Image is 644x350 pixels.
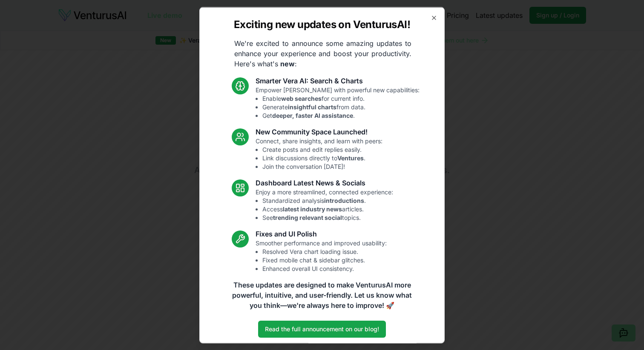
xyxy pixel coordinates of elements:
[272,111,353,119] strong: deeper, faster AI assistance
[256,188,393,222] p: Enjoy a more streamlined, connected experience:
[262,94,420,102] li: Enable for current info.
[256,85,420,120] p: Empower [PERSON_NAME] with powerful new capabilities:
[256,177,393,188] h3: Dashboard Latest News & Socials
[273,213,342,221] strong: trending relevant social
[256,228,387,239] h3: Fixes and UI Polish
[262,162,382,171] li: Join the conversation [DATE]!
[234,17,410,31] h2: Exciting new updates on VenturusAI!
[256,137,382,171] p: Connect, share insights, and learn with peers:
[262,111,420,120] li: Get .
[324,196,364,204] strong: introductions
[337,154,364,161] strong: Ventures
[262,145,382,154] li: Create posts and edit replies easily.
[227,38,418,68] p: We're excited to announce some amazing updates to enhance your experience and boost your producti...
[262,102,420,111] li: Generate from data.
[262,205,393,213] li: Access articles.
[256,126,382,137] h3: New Community Space Launched!
[288,103,336,110] strong: insightful charts
[262,154,382,162] li: Link discussions directly to .
[283,205,342,212] strong: latest industry news
[227,279,417,310] p: These updates are designed to make VenturusAI more powerful, intuitive, and user-friendly. Let us...
[262,213,393,222] li: See topics.
[256,239,387,273] p: Smoother performance and improved usability:
[258,320,386,337] a: Read the full announcement on our blog!
[262,247,387,256] li: Resolved Vera chart loading issue.
[262,196,393,205] li: Standardized analysis .
[262,264,387,273] li: Enhanced overall UI consistency.
[256,75,420,85] h3: Smarter Vera AI: Search & Charts
[280,59,295,68] strong: new
[262,256,387,264] li: Fixed mobile chat & sidebar glitches.
[281,94,322,102] strong: web searches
